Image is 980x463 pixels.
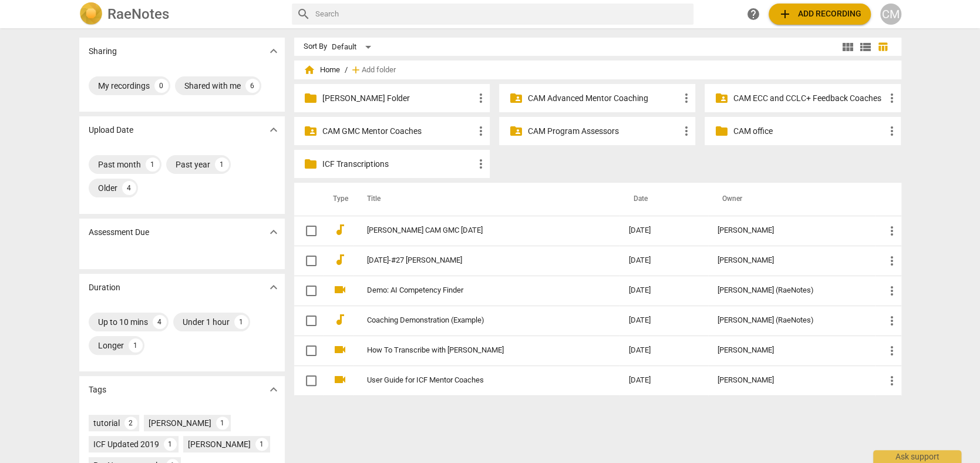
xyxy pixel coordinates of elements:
[885,314,899,328] span: more_vert
[619,306,708,335] td: [DATE]
[619,276,708,306] td: [DATE]
[154,79,169,93] div: 0
[367,316,587,325] a: Coaching Demonstration (Example)
[265,223,282,241] button: Show more
[473,91,487,105] span: more_vert
[265,381,282,398] button: Show more
[619,365,708,395] td: [DATE]
[884,91,898,105] span: more_vert
[188,438,251,450] div: [PERSON_NAME]
[215,157,229,172] div: 1
[619,246,708,276] td: [DATE]
[333,283,347,297] span: videocam
[98,159,141,170] div: Past month
[304,124,318,138] span: folder_shared
[146,157,160,172] div: 1
[164,438,177,451] div: 1
[367,256,587,265] a: [DATE]-#27 [PERSON_NAME]
[93,417,120,429] div: tutorial
[98,182,117,194] div: Older
[718,256,866,265] div: [PERSON_NAME]
[265,279,282,296] button: Show more
[333,313,347,327] span: audiotrack
[679,124,693,138] span: more_vert
[839,38,857,56] button: Tile view
[718,316,866,325] div: [PERSON_NAME] (RaeNotes)
[873,450,961,463] div: Ask support
[858,40,873,54] span: view_list
[98,316,148,328] div: Up to 10 mins
[350,64,362,76] span: add
[93,438,159,450] div: ICF Updated 2019
[122,181,136,195] div: 4
[367,226,587,235] a: [PERSON_NAME] CAM GMC [DATE]
[304,64,340,76] span: Home
[297,7,311,21] span: search
[508,91,523,105] span: folder_shared
[733,92,884,105] p: CAM ECC and CCLC+ Feedback Coaches
[89,45,117,58] p: Sharing
[885,254,899,268] span: more_vert
[129,338,143,353] div: 1
[322,92,474,105] p: Brian Miller Folder
[473,124,487,138] span: more_vert
[216,417,229,430] div: 1
[743,4,764,25] a: Help
[304,91,318,105] span: folder
[322,158,474,170] p: ICF Transcriptions
[884,124,898,138] span: more_vert
[322,125,474,137] p: CAM GMC Mentor Coaches
[89,384,106,396] p: Tags
[267,280,281,294] span: expand_more
[245,79,260,93] div: 6
[333,253,347,267] span: audiotrack
[98,340,124,351] div: Longer
[885,344,899,358] span: more_vert
[184,80,241,92] div: Shared with me
[841,40,855,54] span: view_module
[265,42,282,60] button: Show more
[857,38,874,56] button: List view
[619,216,708,246] td: [DATE]
[149,417,211,429] div: [PERSON_NAME]
[718,286,866,295] div: [PERSON_NAME] (RaeNotes)
[473,157,487,171] span: more_vert
[880,4,901,25] div: CM
[367,376,587,385] a: User Guide for ICF Mentor Coaches
[527,92,679,105] p: CAM Advanced Mentor Coaching
[315,5,689,24] input: Search
[619,335,708,365] td: [DATE]
[619,183,708,216] th: Date
[885,374,899,388] span: more_vert
[304,64,315,76] span: home
[885,224,899,238] span: more_vert
[362,66,396,75] span: Add folder
[718,346,866,355] div: [PERSON_NAME]
[367,346,587,355] a: How To Transcribe with [PERSON_NAME]
[885,284,899,298] span: more_vert
[89,281,120,294] p: Duration
[333,373,347,387] span: videocam
[332,38,375,56] div: Default
[679,91,693,105] span: more_vert
[107,6,169,22] h2: RaeNotes
[234,315,248,329] div: 1
[89,124,133,136] p: Upload Date
[733,125,884,137] p: CAM office
[874,38,892,56] button: Table view
[176,159,210,170] div: Past year
[79,2,282,26] a: LogoRaeNotes
[333,343,347,357] span: videocam
[714,124,728,138] span: folder
[265,121,282,139] button: Show more
[98,80,150,92] div: My recordings
[778,7,861,21] span: Add recording
[746,7,760,21] span: help
[304,42,327,51] div: Sort By
[333,223,347,237] span: audiotrack
[708,183,875,216] th: Owner
[778,7,792,21] span: add
[255,438,268,451] div: 1
[267,44,281,58] span: expand_more
[718,226,866,235] div: [PERSON_NAME]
